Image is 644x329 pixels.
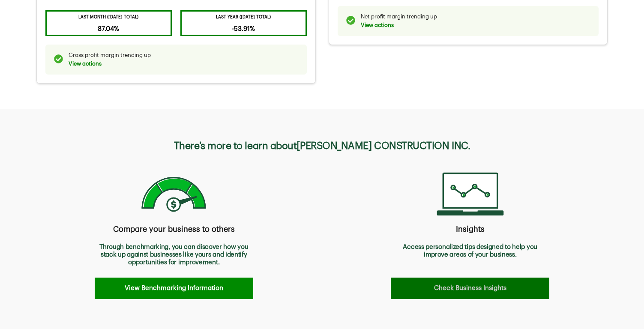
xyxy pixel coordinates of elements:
[422,172,518,215] img: view business insights decoration
[126,172,222,215] img: view benchmarking info decoration
[361,22,394,28] span: View actions
[95,243,253,269] div: Through benchmarking, you can discover how you stack up against businesses like yours and identif...
[391,224,549,235] div: Insights
[391,243,549,269] div: Access personalized tips designed to help you improve areas of your business.
[174,139,470,153] span: There’s more to learn about [PERSON_NAME] CONSTRUCTION INC.
[45,10,172,36] button: LAST MONTH ([DATE] TOTAL)87.04%
[361,21,394,30] button: View actions that may help when net profit margin is trending up
[180,10,307,36] button: LAST YEAR ([DATE] TOTAL)-53.91%
[36,109,608,293] footer: navigation footer
[78,12,138,23] span: LAST MONTH ( [DATE] TOTAL)
[232,23,255,35] span: -53.91%
[361,12,437,30] span: Net profit margin trending up
[216,12,271,23] span: LAST YEAR ( [DATE] TOTAL)
[391,278,549,299] button: Check Business Insights
[69,61,102,66] span: View actions
[98,23,119,35] span: 87.04%
[69,60,102,68] button: View actions that may help when gross profit margin is trending up
[95,278,253,299] button: View Benchmarking Information
[95,224,253,235] div: Compare your business to others
[69,51,151,68] span: Gross profit margin trending up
